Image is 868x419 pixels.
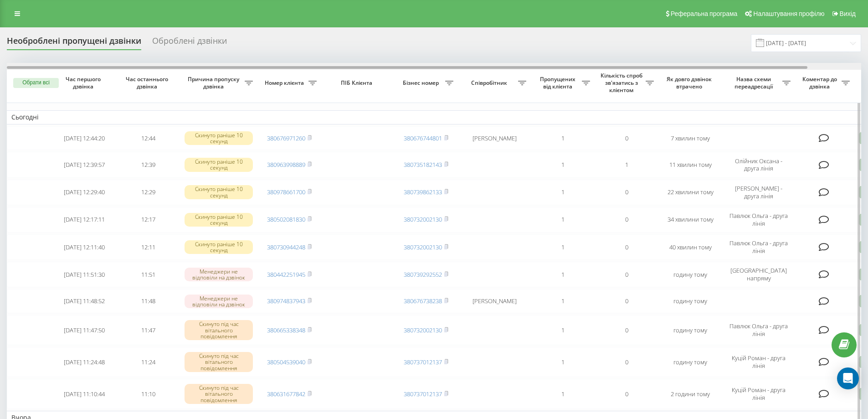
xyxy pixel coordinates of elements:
div: Скинуто під час вітального повідомлення [185,320,253,340]
a: 380502081830 [267,215,305,223]
a: 380732002130 [404,243,442,251]
a: 380735182143 [404,160,442,169]
td: [DATE] 11:47:50 [52,315,116,345]
td: 1 [531,315,595,345]
span: Співробітник [462,79,518,87]
span: Час першого дзвінка [60,76,109,90]
td: Павлюк Ольга - друга лінія [722,315,795,345]
td: [DATE] 11:51:30 [52,262,116,287]
td: [PERSON_NAME] [458,289,531,313]
a: 380676744801 [404,134,442,142]
td: 40 хвилин тому [658,234,722,260]
div: Скинуто раніше 10 секунд [185,131,253,145]
td: Павлюк Ольга - друга лінія [722,207,795,233]
span: Коментар до дзвінка [800,76,842,90]
td: 0 [595,347,658,377]
span: Назва схеми переадресації [727,76,782,90]
a: 380676738238 [404,297,442,305]
td: [DATE] 12:39:57 [52,152,116,177]
td: [DATE] 12:29:40 [52,180,116,205]
td: Олійник Оксана - друга лінія [722,152,795,177]
a: 380631677842 [267,390,305,398]
td: 0 [595,234,658,260]
td: 11:47 [116,315,180,345]
td: 1 [531,379,595,409]
a: 380442251945 [267,270,305,279]
td: [DATE] 11:48:52 [52,289,116,313]
td: 0 [595,289,658,313]
td: 11:24 [116,347,180,377]
td: 1 [531,234,595,260]
td: [GEOGRAPHIC_DATA] напряму [722,262,795,287]
td: 1 [531,289,595,313]
div: Скинуто під час вітального повідомлення [185,384,253,404]
td: годину тому [658,347,722,377]
a: 380732002130 [404,326,442,334]
span: Причина пропуску дзвінка [185,76,245,90]
td: 22 хвилини тому [658,180,722,205]
td: 34 хвилини тому [658,207,722,233]
td: Куцій Роман - друга лінія [722,347,795,377]
span: Як довго дзвінок втрачено [666,76,715,90]
td: [PERSON_NAME] - друга лінія [722,180,795,205]
td: 12:44 [116,126,180,150]
td: 11:48 [116,289,180,313]
td: [DATE] 12:17:11 [52,207,116,233]
a: 380665338348 [267,326,305,334]
div: Скинуто раніше 10 секунд [185,240,253,254]
a: 380974837943 [267,297,305,305]
span: Номер клієнта [262,79,308,87]
div: Скинуто раніше 10 секунд [185,158,253,171]
a: 380978661700 [267,188,305,196]
div: Менеджери не відповіли на дзвінок [185,268,253,281]
div: Необроблені пропущені дзвінки [7,36,141,50]
a: 380963998889 [267,160,305,169]
td: 12:17 [116,207,180,233]
td: 1 [595,152,658,177]
div: Open Intercom Messenger [837,367,859,389]
td: годину тому [658,262,722,287]
a: 380739292552 [404,270,442,279]
a: 380737012137 [404,358,442,366]
a: 380676971260 [267,134,305,142]
td: годину тому [658,289,722,313]
td: 12:11 [116,234,180,260]
td: 12:39 [116,152,180,177]
span: Вихід [840,10,856,17]
td: годину тому [658,315,722,345]
div: Оброблені дзвінки [152,36,227,50]
td: 0 [595,315,658,345]
span: ПІБ Клієнта [329,79,386,87]
div: Скинуто під час вітального повідомлення [185,352,253,372]
td: 1 [531,152,595,177]
td: 1 [531,347,595,377]
span: Час останнього дзвінка [123,76,173,90]
td: 11 хвилин тому [658,152,722,177]
span: Бізнес номер [399,79,445,87]
td: 1 [531,262,595,287]
a: 380739862133 [404,188,442,196]
td: 0 [595,262,658,287]
div: Менеджери не відповіли на дзвінок [185,295,253,308]
td: [DATE] 11:10:44 [52,379,116,409]
td: 11:10 [116,379,180,409]
span: Реферальна програма [671,10,738,17]
td: 2 години тому [658,379,722,409]
span: Кількість спроб зв'язатись з клієнтом [599,72,646,93]
a: 380504539040 [267,358,305,366]
td: Куцій Роман - друга лінія [722,379,795,409]
div: Скинуто раніше 10 секунд [185,185,253,199]
td: 0 [595,180,658,205]
span: Налаштування профілю [753,10,824,17]
td: 1 [531,126,595,150]
td: 1 [531,180,595,205]
a: 380732002130 [404,215,442,223]
td: [DATE] 12:44:20 [52,126,116,150]
td: Павлюк Ольга - друга лінія [722,234,795,260]
td: 1 [531,207,595,233]
td: 0 [595,207,658,233]
span: Пропущених від клієнта [535,76,582,90]
td: [DATE] 12:11:40 [52,234,116,260]
td: 12:29 [116,180,180,205]
div: Скинуто раніше 10 секунд [185,213,253,227]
